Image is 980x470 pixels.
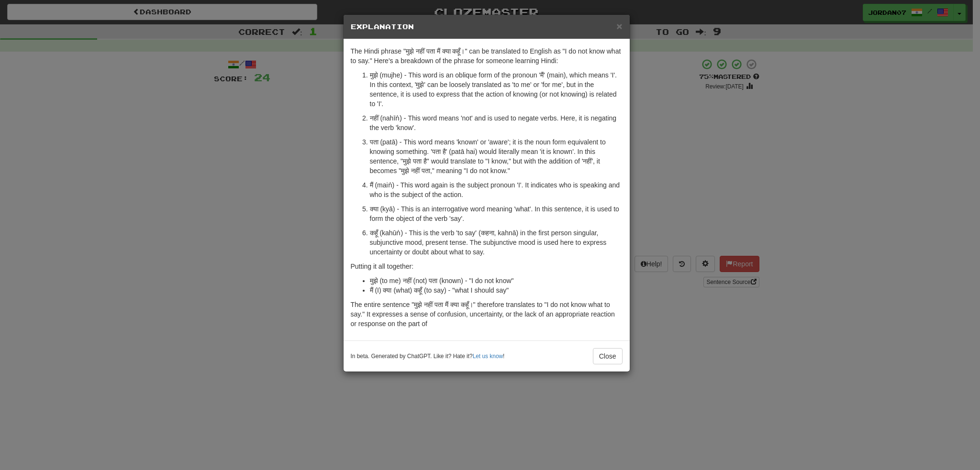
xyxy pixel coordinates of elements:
p: नहीं (nahīṅ) - This word means 'not' and is used to negate verbs. Here, it is negating the verb '... [370,113,623,132]
p: मैं (maiṅ) - This word again is the subject pronoun 'I'. It indicates who is speaking and who is ... [370,180,623,199]
p: क्या (kyā) - This is an interrogative word meaning 'what'. In this sentence, it is used to form t... [370,204,623,223]
small: In beta. Generated by ChatGPT. Like it? Hate it? ! [351,352,505,361]
p: The Hindi phrase "मुझे नहीं पता मैं क्या कहूँ।" can be translated to English as "I do not know wh... [351,46,623,66]
p: The entire sentence "मुझे नहीं पता मैं क्या कहूँ।" therefore translates to "I do not know what to... [351,300,623,328]
li: मैं (I) क्या (what) कहूँ (to say) - "what I should say" [370,285,623,295]
p: मुझे (mujhe) - This word is an oblique form of the pronoun 'मैं' (main), which means 'I'. In this... [370,70,623,109]
p: पता (patā) - This word means 'known' or 'aware'; it is the noun form equivalent to knowing someth... [370,137,623,175]
button: Close [593,348,623,364]
p: कहूँ (kahūṅ) - This is the verb 'to say' (कहना, kahnā) in the first person singular, subjunctive ... [370,228,623,257]
span: × [616,21,622,32]
h5: Explanation [351,22,623,32]
p: Putting it all together: [351,262,623,271]
button: Close [616,21,622,31]
li: मुझे (to me) नहीं (not) पता (known) - "I do not know" [370,276,623,285]
a: Let us know [473,353,503,360]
